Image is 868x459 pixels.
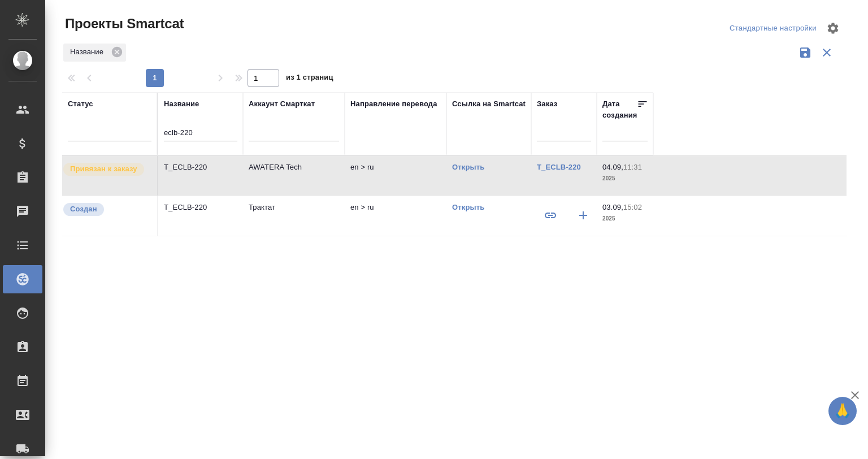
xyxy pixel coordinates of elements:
[350,98,437,110] div: Направление перевода
[243,156,345,196] td: AWATERA Tech
[350,202,441,213] p: en > ru
[623,163,642,171] p: 11:31
[602,98,637,121] div: Дата создания
[816,42,837,63] button: Сбросить фильтры
[164,162,237,173] p: T_ECLB-220
[727,20,819,37] div: split button
[833,399,852,423] span: 🙏
[164,98,199,110] div: Название
[570,202,597,229] button: Создать заказ
[452,98,526,110] div: Ссылка на Smartcat
[243,196,345,236] td: Трактат
[68,98,93,110] div: Статус
[828,397,857,425] button: 🙏
[537,98,557,110] div: Заказ
[602,173,648,184] p: 2025
[537,202,564,229] button: Привязать к существующему заказу
[602,163,623,171] p: 04.09,
[70,46,107,58] p: Название
[350,162,441,173] p: en > ru
[623,203,642,211] p: 15:02
[537,163,581,171] a: T_ECLB-220
[70,203,97,215] p: Создан
[452,163,484,171] a: Открыть
[602,203,623,211] p: 03.09,
[62,15,184,33] span: Проекты Smartcat
[164,202,237,213] p: T_ECLB-220
[70,163,137,175] p: Привязан к заказу
[795,42,816,63] button: Сохранить фильтры
[819,15,847,42] span: Настроить таблицу
[249,98,315,110] div: Аккаунт Смарткат
[452,203,484,211] a: Открыть
[63,44,126,62] div: Название
[602,213,648,224] p: 2025
[286,71,333,87] span: из 1 страниц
